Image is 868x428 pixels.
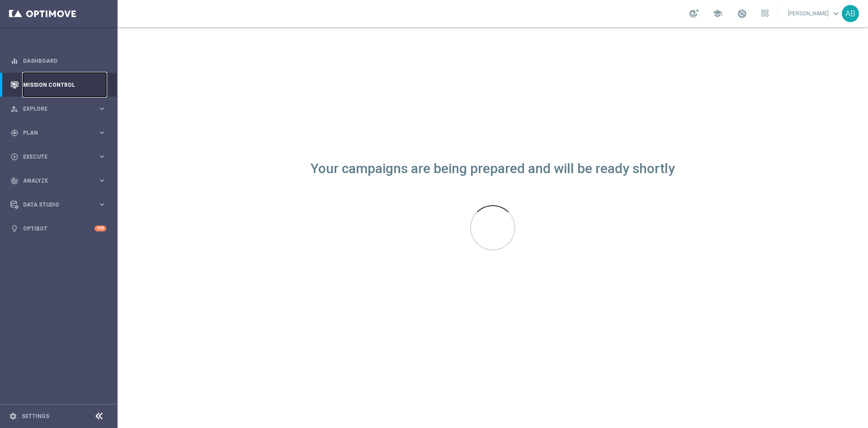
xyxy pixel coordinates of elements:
span: Plan [23,130,98,136]
i: keyboard_arrow_right [98,176,106,185]
span: Execute [23,154,98,160]
a: Mission Control [23,73,106,97]
i: lightbulb [10,225,19,233]
span: Analyze [23,178,98,183]
div: Plan [10,129,98,137]
a: Optibot [23,216,94,240]
button: gps_fixed Plan keyboard_arrow_right [10,129,107,136]
i: settings [9,412,17,420]
span: keyboard_arrow_down [831,9,841,19]
i: keyboard_arrow_right [98,128,106,137]
div: Dashboard [10,49,106,73]
i: keyboard_arrow_right [98,104,106,113]
div: Your campaigns are being prepared and will be ready shortly [311,165,675,173]
button: Mission Control [10,81,107,89]
div: Optibot [10,216,106,240]
i: equalizer [10,57,19,65]
a: Dashboard [23,49,106,73]
i: keyboard_arrow_right [98,200,106,209]
button: equalizer Dashboard [10,57,107,65]
div: +10 [94,226,106,231]
button: person_search Explore keyboard_arrow_right [10,105,107,113]
div: AB [842,5,859,22]
i: person_search [10,105,19,113]
button: lightbulb Optibot +10 [10,225,107,232]
i: play_circle_outline [10,153,19,161]
i: keyboard_arrow_right [98,152,106,161]
div: Explore [10,105,98,113]
span: Data Studio [23,202,98,207]
i: gps_fixed [10,129,19,137]
div: Mission Control [10,73,106,97]
div: Data Studio [10,201,98,209]
a: Settings [22,414,49,419]
div: Analyze [10,177,98,185]
button: track_changes Analyze keyboard_arrow_right [10,177,107,184]
div: Execute [10,153,98,161]
span: Explore [23,106,98,112]
a: [PERSON_NAME]keyboard_arrow_down [787,7,842,20]
button: play_circle_outline Execute keyboard_arrow_right [10,153,107,160]
span: school [712,9,722,19]
button: Data Studio keyboard_arrow_right [10,201,107,208]
i: track_changes [10,177,19,185]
